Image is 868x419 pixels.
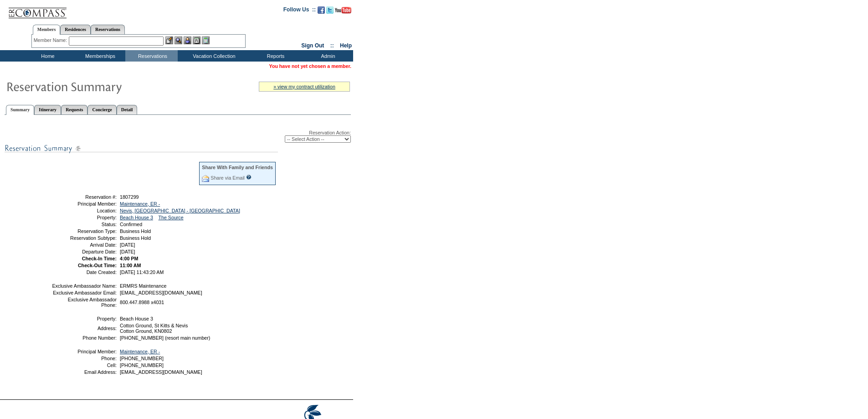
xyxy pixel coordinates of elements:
span: [PHONE_NUMBER] [120,362,164,368]
td: Reservation #: [51,194,117,200]
a: Residences [60,25,91,34]
a: Concierge [87,105,116,114]
img: Subscribe to our YouTube Channel [335,7,351,14]
a: Help [340,42,352,49]
a: Follow us on Twitter [326,9,334,15]
div: Reservation Action: [5,130,351,143]
td: Phone Number: [51,335,117,341]
td: Follow Us :: [283,5,316,16]
a: Become our fan on Facebook [318,9,325,15]
a: Summary [6,105,34,115]
strong: Check-Out Time: [78,263,117,268]
span: [PHONE_NUMBER] [120,356,164,361]
span: 11:00 AM [120,263,141,268]
td: Phone: [51,356,117,361]
span: Business Hold [120,235,151,241]
a: Subscribe to our YouTube Channel [335,9,351,15]
a: Nevis, [GEOGRAPHIC_DATA] - [GEOGRAPHIC_DATA] [120,208,240,213]
span: [PHONE_NUMBER] (resort main number) [120,335,210,341]
img: View [175,36,182,44]
span: Cotton Ground, St Kitts & Nevis Cotton Ground, KN0802 [120,323,188,334]
input: What is this? [246,175,252,180]
a: Sign Out [301,42,324,49]
td: Location: [51,208,117,213]
span: Beach House 3 [120,316,153,321]
strong: Check-In Time: [82,256,117,261]
img: Impersonate [184,36,191,44]
td: Property: [51,215,117,220]
td: Vacation Collection [178,50,248,62]
span: ERMRS Maintenance [120,283,166,289]
span: You have not yet chosen a member. [269,63,351,69]
a: The Source [159,215,184,220]
img: b_calculator.gif [202,36,210,44]
td: Email Address: [51,369,117,375]
img: subTtlResSummary.gif [5,143,278,154]
td: Admin [301,50,353,62]
a: Maintenance, ER - [120,201,160,207]
td: Date Created: [51,269,117,275]
span: [DATE] 11:43:20 AM [120,269,164,275]
img: Reservaton Summary [6,77,188,95]
a: Share via Email [211,175,245,181]
td: Exclusive Ambassador Name: [51,283,117,289]
span: [EMAIL_ADDRESS][DOMAIN_NAME] [120,369,202,375]
td: Status: [51,222,117,227]
td: Exclusive Ambassador Phone: [51,297,117,308]
td: Arrival Date: [51,242,117,248]
td: Reports [248,50,301,62]
td: Home [21,50,73,62]
td: Exclusive Ambassador Email: [51,290,117,295]
span: 800.447.8988 x4031 [120,300,164,305]
a: » view my contract utilization [273,84,335,89]
img: Reservations [193,36,200,44]
a: Itinerary [34,105,61,114]
td: Departure Date: [51,249,117,254]
span: [DATE] [120,249,135,254]
span: :: [330,42,334,49]
td: Memberships [73,50,125,62]
td: Principal Member: [51,349,117,354]
span: Business Hold [120,228,151,234]
a: Detail [117,105,138,114]
a: Requests [61,105,87,114]
span: Confirmed [120,222,142,227]
img: Become our fan on Facebook [318,6,325,14]
img: Follow us on Twitter [326,6,334,14]
span: [EMAIL_ADDRESS][DOMAIN_NAME] [120,290,202,295]
div: Share With Family and Friends [202,165,273,170]
span: 1807299 [120,194,139,200]
td: Principal Member: [51,201,117,207]
a: Members [33,25,61,35]
div: Member Name: [34,36,69,44]
td: Property: [51,316,117,321]
td: Reservation Type: [51,228,117,234]
span: [DATE] [120,242,135,248]
a: Reservations [91,25,125,34]
td: Cell: [51,362,117,368]
td: Address: [51,323,117,334]
img: b_edit.gif [165,36,173,44]
td: Reservation Subtype: [51,235,117,241]
a: Beach House 3 [120,215,153,220]
span: 4:00 PM [120,256,138,261]
a: Maintenance, ER - [120,349,160,354]
td: Reservations [125,50,178,62]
